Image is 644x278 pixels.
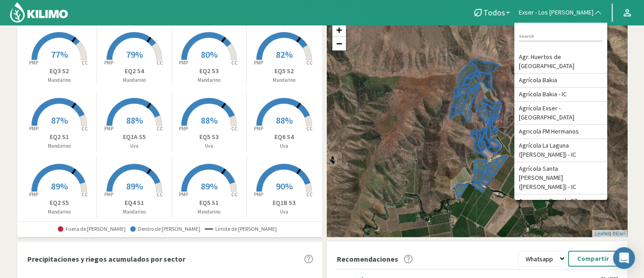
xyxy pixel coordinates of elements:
p: EQ5 S1 [172,198,247,208]
span: 82% [276,49,293,60]
a: Zoom out [332,37,346,50]
p: EQ1B S3 [247,198,322,208]
span: 89% [126,180,143,192]
tspan: CC [157,125,163,132]
p: Compartir [577,253,609,264]
li: Agrorreina Parcela 27 [514,194,607,208]
span: 90% [276,180,293,192]
tspan: PMP [104,191,113,198]
p: Mandarino [97,208,172,216]
span: 89% [51,180,68,192]
tspan: PMP [254,60,263,66]
span: Fuera de [PERSON_NAME] [58,226,126,232]
tspan: PMP [29,191,38,198]
p: Uva [247,208,322,216]
li: Agricola FM Hermanos [514,125,607,139]
p: Recomendaciones [337,253,398,264]
span: Todos [483,8,505,17]
span: 88% [126,114,143,126]
tspan: PMP [104,60,113,66]
span: 89% [201,180,218,192]
div: Open Intercom Messenger [613,247,635,269]
li: Agrícola Bakia - IC [514,88,607,102]
span: 79% [126,49,143,60]
img: Kilimo [9,1,69,23]
p: EQ2 S3 [172,66,247,76]
span: Dentro de [PERSON_NAME] [130,226,200,232]
tspan: PMP [29,125,38,132]
li: Agr. Huertos de [GEOGRAPHIC_DATA] [514,50,607,74]
span: 80% [201,49,218,60]
tspan: CC [307,125,313,132]
li: Agrícola Bakia [514,74,607,88]
p: Uva [97,142,172,150]
tspan: CC [232,191,238,198]
tspan: CC [232,125,238,132]
tspan: CC [157,191,163,198]
p: EQ3 S2 [22,66,97,76]
tspan: PMP [29,60,38,66]
p: EQ6 S4 [247,132,322,142]
p: Precipitaciones y riegos acumulados por sector [27,253,185,264]
tspan: CC [82,191,88,198]
span: Límite de [PERSON_NAME] [205,226,277,232]
span: Exser - Los [PERSON_NAME] [519,8,593,17]
tspan: PMP [179,125,188,132]
p: Mandarino [22,76,97,84]
p: Mandarino [22,142,97,150]
p: EQ4 S1 [97,198,172,208]
p: Mandarino [247,76,322,84]
button: Exser - Los [PERSON_NAME] [514,3,607,23]
tspan: PMP [179,60,188,66]
li: Agrícola Santa [PERSON_NAME] ([PERSON_NAME]) - IC [514,162,607,194]
tspan: PMP [254,125,263,132]
tspan: PMP [179,191,188,198]
li: Agrícola Exser - [GEOGRAPHIC_DATA] [514,102,607,125]
tspan: CC [82,60,88,66]
tspan: CC [307,60,313,66]
tspan: CC [232,60,238,66]
tspan: CC [157,60,163,66]
button: Compartir [568,251,618,267]
p: Uva [247,142,322,150]
span: 77% [51,49,68,60]
p: Mandarino [172,208,247,216]
p: Mandarino [97,76,172,84]
a: Leaflet [594,231,609,236]
tspan: CC [307,191,313,198]
span: 88% [201,114,218,126]
p: EQ2 S4 [97,66,172,76]
p: Mandarino [172,76,247,84]
p: Uva [172,142,247,150]
p: Mandarino [22,208,97,216]
span: 88% [276,114,293,126]
p: EQ5 S3 [172,132,247,142]
tspan: PMP [254,191,263,198]
tspan: CC [82,125,88,132]
li: Agrícola La Laguna ([PERSON_NAME]) - IC [514,139,607,162]
a: Esri [616,231,625,236]
p: EQ2 S1 [22,132,97,142]
a: Zoom in [332,23,346,37]
p: EQ1A S5 [97,132,172,142]
span: 87% [51,114,68,126]
p: EQ5 S2 [247,66,322,76]
p: EQ2 S5 [22,198,97,208]
div: | © [592,230,627,238]
tspan: PMP [104,125,113,132]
